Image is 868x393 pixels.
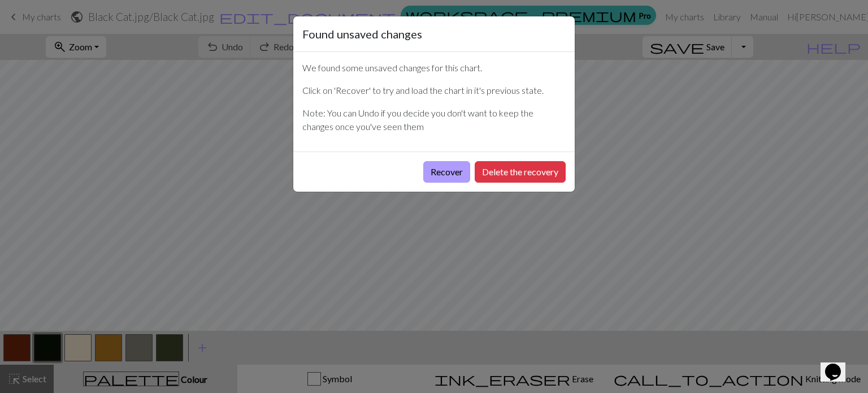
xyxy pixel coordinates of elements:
p: Click on 'Recover' to try and load the chart in it's previous state. [302,84,566,97]
button: Delete the recovery [475,161,566,183]
iframe: chat widget [821,348,857,382]
p: Note: You can Undo if you decide you don't want to keep the changes once you've seen them [302,106,566,133]
p: We found some unsaved changes for this chart. [302,61,566,75]
button: Recover [423,161,470,183]
h5: Found unsaved changes [302,25,422,42]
